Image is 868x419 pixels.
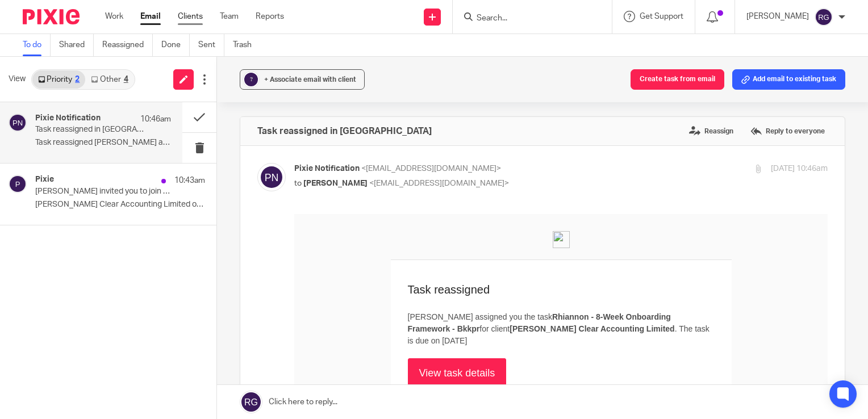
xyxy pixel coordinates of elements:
[114,97,420,133] p: [PERSON_NAME] assigned you the task for client . The task is due on [DATE]
[178,11,203,22] a: Clients
[35,175,54,185] h4: Pixie
[35,125,144,135] p: Task reassigned in [GEOGRAPHIC_DATA]
[59,34,94,56] a: Shared
[815,8,833,26] img: svg%3E
[264,76,356,83] span: + Associate email with client
[369,179,509,187] span: <[EMAIL_ADDRESS][DOMAIN_NAME]>
[35,200,205,209] p: [PERSON_NAME] Clear Accounting Limited on Pixie! ...
[631,69,724,90] button: Create task from email
[303,179,368,187] span: [PERSON_NAME]
[9,114,27,132] img: svg%3E
[140,114,171,125] p: 10:46am
[294,179,302,187] span: to
[9,175,27,193] img: svg%3E
[105,11,123,22] a: Work
[9,73,26,85] span: View
[23,9,80,24] img: Pixie
[771,163,828,175] p: [DATE] 10:46am
[35,114,101,123] h4: Pixie Notification
[198,34,224,56] a: Sent
[124,76,128,83] div: 4
[686,123,736,140] label: Reassign
[161,34,190,56] a: Done
[258,17,276,34] img: Carter Clear Accounting Limited
[114,207,283,217] a: [URL][PERSON_NAME][DOMAIN_NAME]
[361,165,501,173] span: <[EMAIL_ADDRESS][DOMAIN_NAME]>
[114,69,420,82] h3: Task reassigned
[23,34,51,56] a: To do
[256,11,284,22] a: Reports
[35,187,171,196] p: [PERSON_NAME] invited you to join them on Pixie
[475,14,578,24] input: Search
[640,12,683,20] span: Get Support
[114,185,415,218] div: If the button above does not work, please copy and paste the following URL into your browser:
[212,261,321,282] p: Made by Pixie International Limited Calder & Co, [STREET_ADDRESS]
[174,175,205,186] p: 10:43am
[75,76,80,83] div: 2
[244,73,258,86] div: ?
[240,69,365,90] button: ? + Associate email with client
[220,11,239,22] a: Team
[114,144,212,174] a: View task details
[257,125,432,137] h4: Task reassigned in [GEOGRAPHIC_DATA]
[748,123,828,140] label: Reply to everyone
[215,110,380,119] b: [PERSON_NAME] Clear Accounting Limited
[35,138,171,148] p: Task reassigned [PERSON_NAME] assigned you...
[257,163,286,191] img: svg%3E
[102,34,153,56] a: Reassigned
[85,70,133,89] a: Other4
[746,11,809,22] p: [PERSON_NAME]
[294,165,360,173] span: Pixie Notification
[732,69,845,90] button: Add email to existing task
[32,70,85,89] a: Priority2
[233,34,260,56] a: Trash
[140,11,161,22] a: Email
